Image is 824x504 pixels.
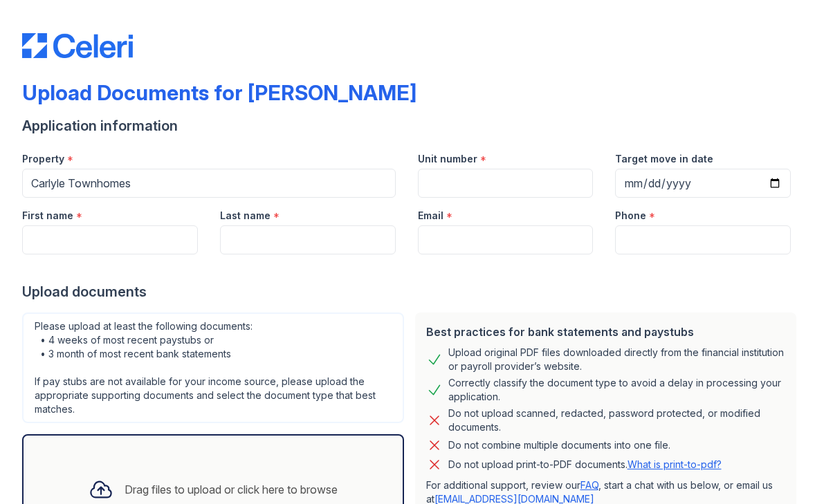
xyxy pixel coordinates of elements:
div: Upload documents [22,282,802,301]
a: What is print-to-pdf? [628,458,722,470]
div: Upload Documents for [PERSON_NAME] [22,80,416,105]
label: Last name [220,209,271,223]
div: Correctly classify the document type to avoid a delay in processing your application. [448,376,786,404]
div: Application information [22,116,802,136]
img: CE_Logo_Blue-a8612792a0a2168367f1c8372b55b34899dd931a85d93a1a3d3e32e68fde9ad4.png [22,33,133,58]
label: First name [22,209,73,223]
div: Best practices for bank statements and paystubs [426,324,786,340]
label: Unit number [418,152,477,166]
div: Do not combine multiple documents into one file. [448,437,670,454]
label: Email [418,209,443,223]
div: Do not upload scanned, redacted, password protected, or modified documents. [448,407,786,434]
a: FAQ [580,479,598,491]
div: Upload original PDF files downloaded directly from the financial institution or payroll provider’... [448,346,786,373]
label: Target move in date [615,152,713,166]
div: Drag files to upload or click here to browse [125,481,338,498]
div: Please upload at least the following documents: • 4 weeks of most recent paystubs or • 3 month of... [22,312,404,423]
label: Phone [615,209,646,223]
label: Property [22,152,64,166]
p: Do not upload print-to-PDF documents. [448,458,722,472]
